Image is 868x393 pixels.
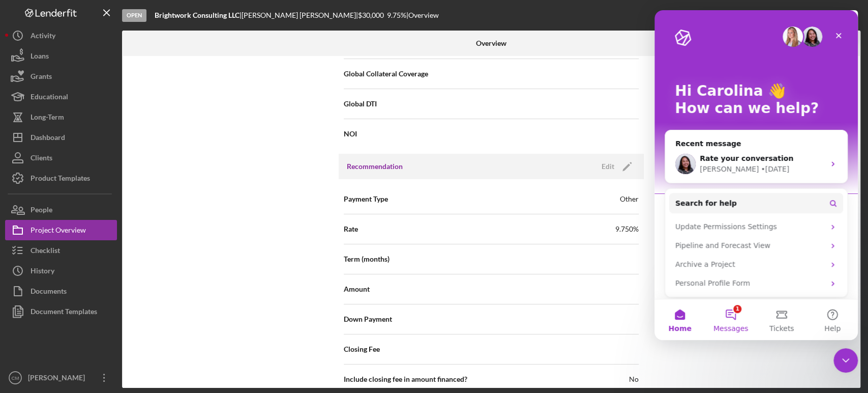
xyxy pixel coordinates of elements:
button: Clients [5,148,117,168]
span: Payment Type [344,194,388,204]
span: Amount [344,284,370,294]
text: CM [12,375,19,381]
span: Global DTI [344,99,377,109]
div: Document Templates [31,301,97,324]
b: Brightwork Consulting LLC [155,11,240,19]
button: People [5,200,117,220]
div: People [31,200,52,222]
span: Include closing fee in amount financed? [344,374,467,384]
div: Open [122,9,146,22]
div: Activity [31,25,55,48]
button: Dashboard [5,127,117,148]
span: 9.750% [615,224,639,234]
iframe: Intercom live chat [654,10,858,340]
div: | [155,11,242,19]
div: Educational [31,87,68,109]
div: Dashboard [31,127,65,150]
button: Loans [5,46,117,66]
div: Clients [31,148,52,171]
button: Grants [5,66,117,87]
b: Overview [476,39,506,47]
span: $30,000 [358,11,384,19]
button: CM[PERSON_NAME] [5,368,117,388]
div: History [31,261,54,284]
button: Product Templates [5,168,117,188]
button: Edit [595,159,636,174]
span: Global Collateral Coverage [344,69,428,79]
div: [PERSON_NAME] [PERSON_NAME] | [242,11,358,19]
button: Checklist [5,240,117,261]
span: Term (months) [344,254,390,264]
button: Educational [5,87,117,107]
button: Document Templates [5,301,117,322]
span: Closing Fee [344,344,380,354]
span: Down Payment [344,314,392,324]
div: Loans [31,46,49,69]
div: Edit [602,159,614,174]
div: [PERSON_NAME] [25,368,92,390]
h3: Recommendation [347,161,403,172]
div: Other [620,194,639,204]
button: History [5,261,117,281]
div: Product Templates [31,168,90,191]
div: 9.75 % [387,11,406,19]
button: Project Overview [5,220,117,240]
button: Activity [5,25,117,46]
button: Long-Term [5,107,117,127]
div: Checklist [31,240,60,263]
div: | Overview [406,11,439,19]
div: Documents [31,281,67,304]
span: NOI [344,129,357,139]
span: Rate [344,224,358,234]
button: Documents [5,281,117,301]
span: No [629,374,639,384]
div: Project Overview [31,220,86,243]
div: Grants [31,66,52,89]
iframe: Intercom live chat [833,348,858,373]
div: Long-Term [31,107,64,130]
